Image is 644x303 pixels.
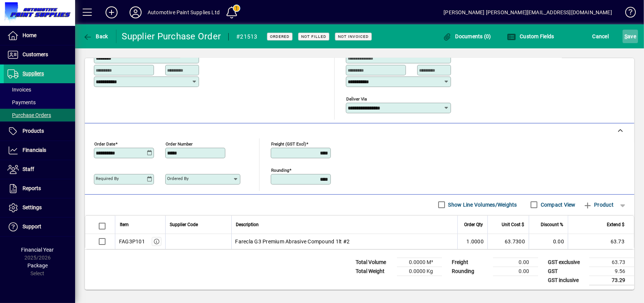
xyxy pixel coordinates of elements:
span: Financials [23,147,46,153]
a: Staff [4,160,75,179]
span: Staff [23,166,34,172]
span: Support [23,223,41,229]
button: Cancel [591,30,611,43]
label: Show Line Volumes/Weights [447,201,517,208]
span: Order Qty [464,220,483,229]
a: Invoices [4,83,75,96]
span: Customers [23,51,48,57]
span: ave [624,30,636,42]
a: Home [4,26,75,45]
button: Save [623,30,638,43]
td: 0.00 [493,267,538,276]
span: Discount % [541,220,563,229]
a: Purchase Orders [4,109,75,121]
td: GST exclusive [544,258,589,267]
mat-label: Ordered by [167,176,189,181]
td: 63.7300 [487,234,529,249]
button: Documents (0) [440,30,493,43]
label: Compact View [539,201,576,208]
button: Add [100,6,124,19]
a: Support [4,217,75,236]
span: Description [236,220,259,229]
td: 0.0000 Kg [397,267,442,276]
span: Not Invoiced [338,34,369,39]
div: FAG3P101 [119,238,145,245]
mat-label: Deliver via [346,96,367,101]
span: Package [27,262,48,268]
span: Payments [8,99,36,105]
td: 0.0000 M³ [397,258,442,267]
span: Documents (0) [442,33,491,39]
button: Profile [124,6,148,19]
td: GST inclusive [544,276,589,285]
span: Suppliers [23,70,44,76]
td: GST [544,267,589,276]
mat-label: Order number [166,141,193,146]
span: Ordered [270,34,290,39]
span: Extend $ [607,220,624,229]
div: Automotive Paint Supplies Ltd [148,6,220,18]
a: Reports [4,179,75,198]
span: Financial Year [21,247,54,253]
span: Custom Fields [507,33,554,39]
a: Financials [4,141,75,160]
a: Payments [4,96,75,109]
a: Products [4,122,75,141]
td: 63.73 [568,234,634,249]
div: #21513 [236,31,258,43]
button: Product [579,198,617,211]
span: Supplier Code [170,220,198,229]
button: Custom Fields [505,30,556,43]
td: Rounding [448,267,493,276]
mat-label: Required by [96,176,119,181]
td: 0.00 [529,234,568,249]
div: [PERSON_NAME] [PERSON_NAME][EMAIL_ADDRESS][DOMAIN_NAME] [443,6,612,18]
td: Total Weight [352,267,397,276]
td: Total Volume [352,258,397,267]
td: 0.00 [493,258,538,267]
td: 73.29 [589,276,634,285]
a: Knowledge Base [620,1,635,26]
a: Customers [4,45,75,64]
span: Back [83,33,108,39]
span: Item [120,220,129,229]
a: Settings [4,198,75,217]
td: Freight [448,258,493,267]
td: 1.0000 [457,234,487,249]
td: 63.73 [589,258,634,267]
span: Reports [23,185,41,191]
span: Products [23,128,44,134]
span: Purchase Orders [8,112,51,118]
span: S [624,33,627,39]
mat-label: Freight (GST excl) [271,141,306,146]
mat-label: Order date [94,141,115,146]
span: Farecla G3 Premium Abrasive Compound 1lt #2 [235,238,350,245]
mat-label: Rounding [271,167,289,172]
button: Back [81,30,110,43]
div: Supplier Purchase Order [122,30,221,42]
span: Invoices [8,87,31,93]
app-page-header-button: Back [75,30,116,43]
span: Home [23,32,36,38]
span: Cancel [593,30,609,42]
span: Not Filled [301,34,326,39]
span: Unit Cost $ [502,220,524,229]
span: Settings [23,204,42,210]
span: Product [583,199,614,211]
td: 9.56 [589,267,634,276]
